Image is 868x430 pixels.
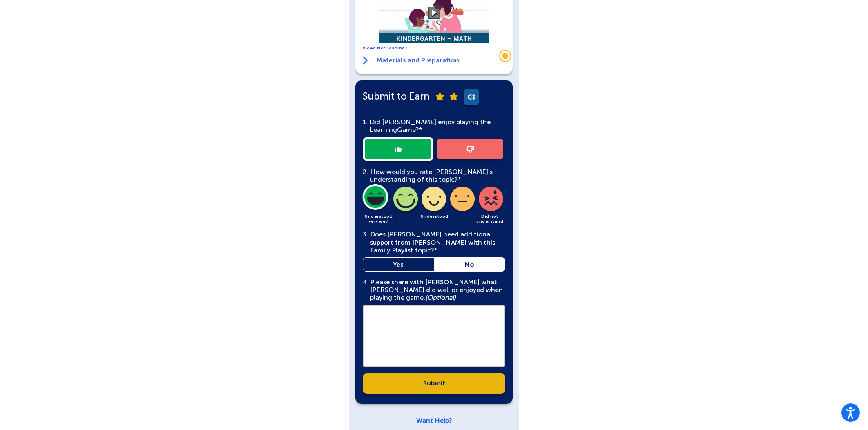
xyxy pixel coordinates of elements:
[421,214,449,219] span: Understood
[363,230,505,254] div: Does [PERSON_NAME] need additional support from [PERSON_NAME] with this Family Playlist topic?*
[365,214,393,224] span: Understood very well
[392,187,419,214] img: light-understood-well-icon.png
[497,48,513,64] div: Trigger Stonly widget
[363,56,368,65] img: right-arrow.svg
[363,92,430,100] span: Submit to Earn
[397,126,422,134] span: Game?*
[425,294,456,301] em: (Optional)
[363,373,505,394] a: Submit
[434,257,506,272] a: No
[436,93,444,100] img: submit-star.png
[363,278,369,286] span: 4.
[420,187,448,214] img: light-understood-icon.png
[363,168,505,183] div: How would you rate [PERSON_NAME]'s understanding of this topic?*
[450,93,458,100] img: submit-star.png
[476,214,503,224] span: Did not understand
[449,187,476,214] img: light-slightly-understood-icon.png
[363,46,408,51] a: Video Not Loading?
[363,118,368,126] span: 1.
[477,187,505,214] img: light-did-not-understand-icon.png
[416,417,452,424] a: Want Help?
[363,168,368,176] span: 2.
[368,118,505,134] div: Did [PERSON_NAME] enjoy playing the Learning
[363,257,434,272] a: Yes
[363,230,368,238] span: 3.
[466,146,474,153] img: thumb-down-icon.png
[370,278,503,302] main: Please share with [PERSON_NAME] what [PERSON_NAME] did well or enjoyed when playing the game.
[363,56,459,65] a: Materials and Preparation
